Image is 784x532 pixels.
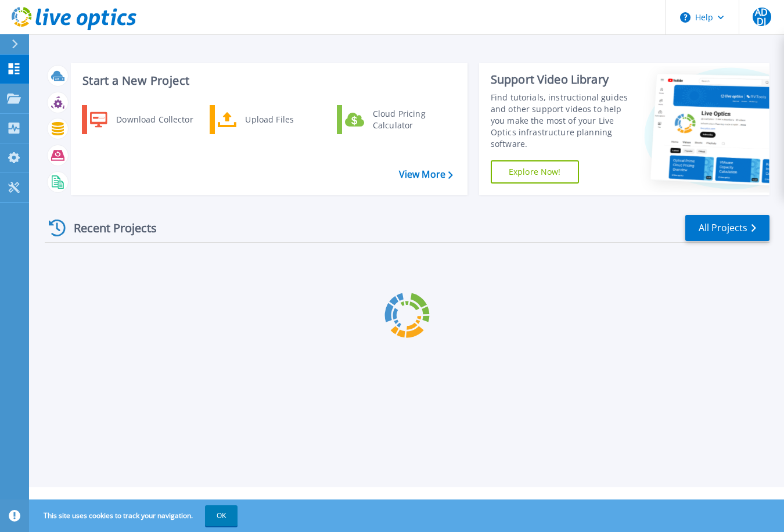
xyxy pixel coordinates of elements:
div: Support Video Library [491,72,635,87]
a: Download Collector [82,105,201,134]
span: ADDJ [753,8,771,26]
div: Recent Projects [45,214,172,242]
button: OK [205,505,238,526]
h3: Start a New Project [82,74,452,87]
div: Upload Files [239,108,325,131]
a: Upload Files [210,105,329,134]
a: Explore Now! [491,160,579,184]
a: All Projects [685,215,769,241]
span: This site uses cookies to track your navigation. [32,505,238,526]
div: Find tutorials, instructional guides and other support videos to help you make the most of your L... [491,92,635,150]
div: Download Collector [110,108,198,131]
div: Cloud Pricing Calculator [367,108,453,131]
a: Cloud Pricing Calculator [337,105,456,134]
a: View More [399,169,453,180]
